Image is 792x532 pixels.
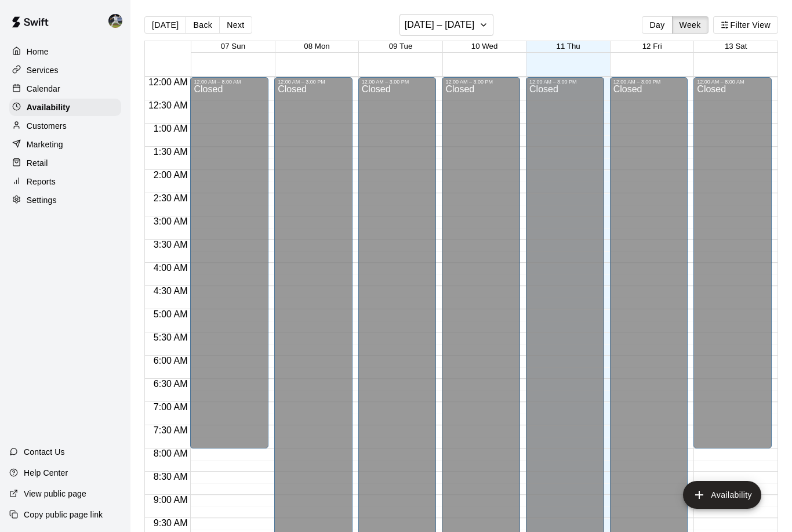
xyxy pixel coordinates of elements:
a: Marketing [9,136,121,153]
p: View public page [24,488,86,500]
span: 3:00 AM [151,216,191,226]
a: Availability [9,99,121,116]
span: 4:30 AM [151,286,191,296]
button: 08 Mon [304,42,329,50]
h6: [DATE] – [DATE] [405,17,475,33]
button: 10 Wed [471,42,498,50]
span: 7:30 AM [151,425,191,435]
p: Services [27,64,59,76]
div: 12:00 AM – 8:00 AM [194,79,265,85]
span: 8:00 AM [151,448,191,458]
button: 12 Fri [642,42,662,50]
span: 12:30 AM [146,100,191,110]
div: Closed [697,85,768,453]
span: 8:30 AM [151,472,191,482]
span: 9:00 AM [151,495,191,505]
a: Calendar [9,80,121,97]
div: 12:00 AM – 3:00 PM [362,79,433,85]
button: 09 Tue [389,42,413,50]
a: Home [9,43,121,60]
p: Reports [27,176,56,187]
a: Customers [9,117,121,135]
a: Settings [9,191,121,209]
button: Next [219,16,252,34]
span: 1:00 AM [151,124,191,133]
div: Closed [194,85,265,453]
span: 2:30 AM [151,193,191,203]
span: 6:00 AM [151,356,191,365]
span: 7:00 AM [151,402,191,412]
button: Week [672,16,709,34]
a: Reports [9,173,121,190]
div: 12:00 AM – 3:00 PM [445,79,517,85]
p: Help Center [24,467,68,479]
p: Customers [27,120,67,132]
a: Services [9,61,121,79]
button: [DATE] [144,16,186,34]
button: 13 Sat [725,42,747,50]
div: 12:00 AM – 3:00 PM [529,79,601,85]
a: Retail [9,154,121,172]
p: Marketing [27,139,63,150]
p: Availability [27,102,70,113]
div: Rylan Pranger [106,9,130,32]
div: 12:00 AM – 8:00 AM: Closed [693,77,772,448]
p: Copy public page link [24,509,103,520]
button: Back [186,16,220,34]
span: 5:00 AM [151,309,191,319]
button: 11 Thu [557,42,580,50]
button: Day [642,16,672,34]
span: 9:30 AM [151,518,191,528]
button: add [683,481,761,509]
span: 2:00 AM [151,170,191,180]
p: Home [27,46,49,57]
div: 12:00 AM – 8:00 AM: Closed [190,77,268,448]
img: Rylan Pranger [108,14,122,28]
span: 4:00 AM [151,263,191,273]
div: 12:00 AM – 3:00 PM [278,79,349,85]
span: 5:30 AM [151,332,191,342]
p: Calendar [27,83,60,95]
p: Settings [27,194,57,206]
button: Filter View [713,16,778,34]
button: 07 Sun [221,42,245,50]
span: 1:30 AM [151,147,191,157]
button: [DATE] – [DATE] [399,14,494,36]
p: Retail [27,157,48,169]
div: 12:00 AM – 3:00 PM [613,79,685,85]
div: 12:00 AM – 8:00 AM [697,79,768,85]
span: 3:30 AM [151,240,191,249]
span: 6:30 AM [151,379,191,389]
span: 12:00 AM [146,77,191,87]
p: Contact Us [24,446,65,458]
